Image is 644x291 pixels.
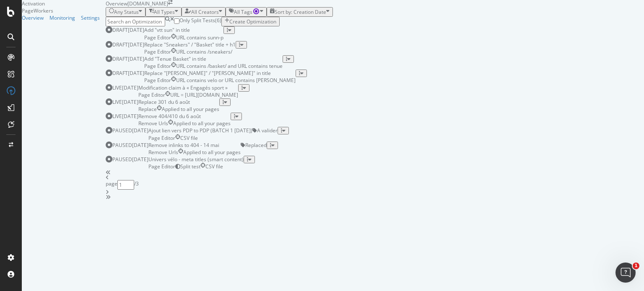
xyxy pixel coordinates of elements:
a: Settings [81,14,100,21]
div: page / 3 [106,180,644,190]
div: [DATE] [132,127,148,134]
div: Add "Tenue Basket" in title [144,55,283,62]
div: angles-right [106,195,644,200]
a: Monitoring [49,14,75,21]
button: All TagsTooltip anchor [226,7,267,17]
div: CSV file [180,134,198,142]
div: [DATE] [128,55,144,62]
div: Applied to all your pages [162,106,219,113]
div: All Types [154,8,175,15]
div: PAUSED [112,142,132,149]
a: Overview [22,14,44,21]
div: Only Split Tests [179,17,215,26]
div: Remove 404/410 du 6 août [138,113,231,120]
div: [DATE] [128,41,144,48]
span: Page Editor [144,77,171,84]
div: Create Optimization [229,18,276,25]
div: URL = [URL][DOMAIN_NAME] [170,91,238,98]
div: neutral label [148,134,175,142]
div: Replace 301 du 6 août [138,98,219,106]
div: All Tags [234,8,260,15]
div: URL contains /sneakers/ [176,48,232,55]
div: DRAFT [112,55,128,62]
div: neutral label [241,142,267,149]
input: Search an Optimization [106,17,165,26]
button: Any Status [106,7,145,17]
button: Sort by: Creation Date [267,7,333,17]
div: brand label [175,163,200,170]
div: CSV file [205,163,223,170]
div: [DATE] [132,156,148,163]
span: Remove Urls [138,120,168,127]
div: LIVE [112,113,122,120]
div: angles-left [106,170,644,175]
div: LIVE [112,84,122,91]
div: PageWorkers [22,7,106,14]
span: Split test [180,163,200,170]
span: Page Editor [138,91,165,98]
div: neutral label [138,106,157,113]
span: Page Editor [144,34,171,41]
div: LIVE [112,98,122,106]
div: neutral label [138,91,165,98]
div: [DATE] [122,113,138,120]
div: Univers vélo - meta titles (smart content) [148,156,244,163]
div: Applied to all your pages [183,149,241,156]
span: Page Editor [148,134,175,142]
span: 1 [633,263,639,269]
span: Replaced [245,142,267,149]
div: ( 6 ) [215,17,221,26]
span: Page Editor [144,48,171,55]
div: angle-left [106,175,644,180]
div: neutral label [144,77,171,84]
div: neutral label [144,34,171,41]
div: [DATE] [122,98,138,106]
button: All Creators [182,7,226,17]
div: Replace "[PERSON_NAME]" / "[PERSON_NAME]" in title [144,70,296,77]
button: All Types [145,7,182,17]
div: neutral label [144,48,171,55]
div: neutral label [148,163,175,170]
div: PAUSED [112,156,132,163]
div: [DATE] [132,142,148,149]
div: Modification claim à « Engagés sport » [138,84,238,91]
div: Applied to all your pages [173,120,231,127]
div: URL contains velo or URL contains [PERSON_NAME] [176,77,296,84]
div: neutral label [148,149,178,156]
div: URL contains /basket/ and URL contains tenue [176,62,283,70]
span: A valider [257,127,278,134]
div: [DATE] [128,70,144,77]
div: Replace "Sneakers" / "Basket" title + h1 [144,41,236,48]
div: neutral label [138,120,168,127]
div: neutral label [144,62,171,70]
div: [DATE] [122,84,138,91]
div: Remove inlinks to 404 - 14 mai [148,142,241,149]
div: DRAFT [112,41,128,48]
div: DRAFT [112,26,128,33]
div: [DATE] [128,26,144,33]
button: Create Optimization [221,17,280,26]
span: Page Editor [144,62,171,70]
div: Add "vtt sun" in title [144,26,223,33]
div: Tooltip anchor [252,8,260,15]
div: Any Status [114,8,139,15]
div: neutral label [252,127,278,134]
div: All Creators [191,8,219,15]
div: angle-right [106,190,644,195]
span: Replace [138,106,157,113]
iframe: Intercom live chat [615,263,636,283]
span: Remove Urls [148,149,178,156]
div: Sort by: Creation Date [275,8,326,15]
div: PAUSED [112,127,132,134]
div: DRAFT [112,70,128,77]
div: URL contains sunn-p [176,34,223,41]
div: Ajout lien vers PDP to PDP (BATCH 1 [DATE]) [148,127,252,134]
span: Page Editor [148,163,175,170]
